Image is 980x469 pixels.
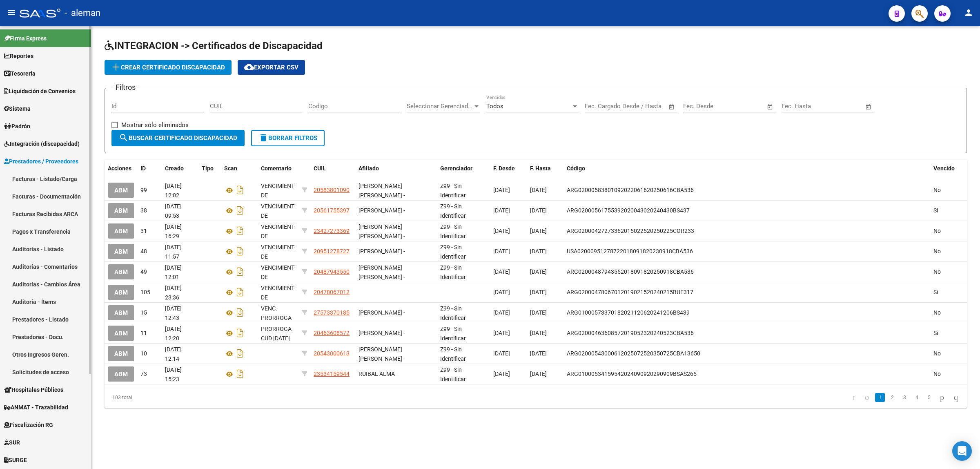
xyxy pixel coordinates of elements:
span: PRORROGA CUD 23/05/2025 [261,326,292,342]
span: [DATE] [530,289,547,295]
button: ABM [108,285,134,300]
span: ANMAT - Trazabilidad [4,403,68,412]
span: ARG02000543000612025072520350725CBA13650 [567,350,700,357]
span: Seleccionar Gerenciador [407,103,473,110]
span: No [933,248,941,255]
span: No [933,371,941,377]
span: F. Desde [493,165,515,172]
span: ARG02000583801092022061620250616CBA536 [567,187,694,193]
button: ABM [108,305,134,320]
span: [DATE] 23:36 [165,285,182,301]
button: ABM [108,346,134,361]
span: SUR [4,438,20,447]
span: Liquidación de Convenios [4,87,76,96]
span: Comentario [261,165,292,172]
span: ABM [114,309,128,317]
button: Open calendar [667,102,677,112]
input: End date [619,103,658,110]
span: ABM [114,268,128,276]
span: VENCIMIENTO DE PRORROGA 15/02/2025 [261,285,298,319]
span: [DATE] [493,309,510,316]
a: 3 [900,393,909,402]
span: 20543000613 [314,350,350,357]
mat-icon: menu [7,8,16,18]
span: [PERSON_NAME] [PERSON_NAME] - [359,223,405,239]
span: Z99 - Sin Identificar [440,203,466,219]
span: No [933,228,941,234]
span: [DATE] [530,187,547,193]
span: Si [933,289,938,295]
i: Descargar documento [235,265,245,278]
span: Vencido [933,165,955,172]
li: page 5 [923,391,935,404]
span: Padrón [4,122,30,131]
span: Buscar Certificado Discapacidad [119,134,237,142]
span: Sistema [4,104,31,113]
mat-icon: cloud_download [244,62,254,72]
span: [DATE] 12:02 [165,183,182,199]
datatable-header-cell: CUIL [310,160,355,177]
span: Exportar CSV [244,64,298,71]
mat-icon: delete [258,133,268,143]
input: End date [717,103,757,110]
span: 20463608572 [314,330,350,336]
span: ABM [114,371,128,378]
span: ARG02000463608572019052320240523CBA536 [567,330,694,336]
span: ARG02000427273362015022520250225COR233 [567,228,694,234]
span: VENCIMIENTO DE PRORROGA DE CUD 25/02/2026 [261,223,298,267]
button: ABM [108,203,134,218]
h3: Filtros [111,82,140,93]
span: Si [933,330,938,336]
datatable-header-cell: F. Hasta [527,160,563,177]
datatable-header-cell: Creado [162,160,198,177]
span: No [933,350,941,357]
span: Tipo [202,165,214,172]
span: 48 [140,248,147,255]
span: Z99 - Sin Identificar [440,183,466,199]
button: Buscar Certificado Discapacidad [111,130,245,146]
a: 4 [912,393,922,402]
span: [DATE] 12:14 [165,346,182,362]
a: go to last page [950,393,962,402]
span: Prestadores / Proveedores [4,157,78,166]
span: 20951278727 [314,248,350,255]
datatable-header-cell: ID [137,160,162,177]
span: 20487943550 [314,268,350,275]
span: SURGE [4,456,27,465]
button: Open calendar [766,102,775,112]
span: 15 [140,309,147,316]
button: ABM [108,244,134,259]
span: [DATE] [493,371,510,377]
span: Z99 - Sin Identificar [440,264,466,280]
span: Acciones [108,165,131,172]
a: go to first page [849,393,859,402]
span: Afiliado [359,165,379,172]
span: ABM [114,187,128,194]
i: Descargar documento [235,224,245,237]
span: Tesorería [4,69,36,78]
i: Descargar documento [235,306,245,319]
span: [DATE] [493,330,510,336]
span: Z99 - Sin Identificar [440,244,466,260]
span: [DATE] [530,309,547,316]
span: [PERSON_NAME] [PERSON_NAME] - [359,264,405,280]
span: [DATE] [530,207,547,214]
span: 105 [140,289,150,295]
span: [DATE] 16:29 [165,223,182,239]
span: Todos [486,103,503,110]
span: [DATE] [530,268,547,275]
span: [PERSON_NAME] - [359,309,405,316]
span: [DATE] [493,228,510,234]
span: 20583801090 [314,187,350,193]
a: go to previous page [861,393,873,402]
datatable-header-cell: Scan [221,160,258,177]
button: ABM [108,366,134,382]
span: [DATE] [493,350,510,357]
span: 73 [140,371,147,377]
span: [DATE] 12:43 [165,305,182,321]
span: No [933,309,941,316]
span: VENCIMIENTO DE PRORROGA DE CUD 18/09/2025 [261,264,298,308]
span: Mostrar sólo eliminados [121,120,189,130]
i: Descargar documento [235,204,245,217]
li: page 2 [886,391,898,404]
